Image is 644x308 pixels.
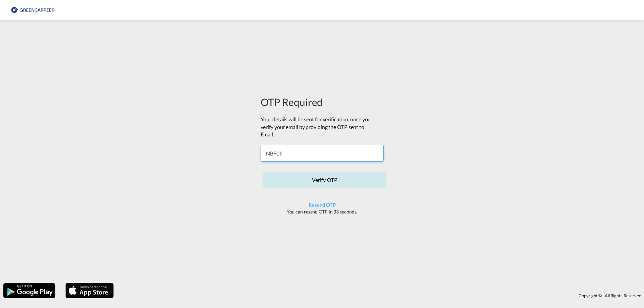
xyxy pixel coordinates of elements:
button: Verify OTP [263,172,386,188]
img: google.png [3,283,56,299]
div: OTP Required [261,95,384,109]
img: 8cf206808afe11efa76fcd1e3d746489.png [10,3,55,18]
div: Your details will be sent for verification, once you verify your email by providing the OTP sent ... [261,116,371,138]
div: You can resend OTP in 33 seconds. [261,208,384,215]
input: Enter the OTP [261,145,384,162]
div: Copyright © . All Rights Reserved [117,290,644,301]
button: Resend OTP [309,202,336,208]
img: apple.png [65,283,114,299]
